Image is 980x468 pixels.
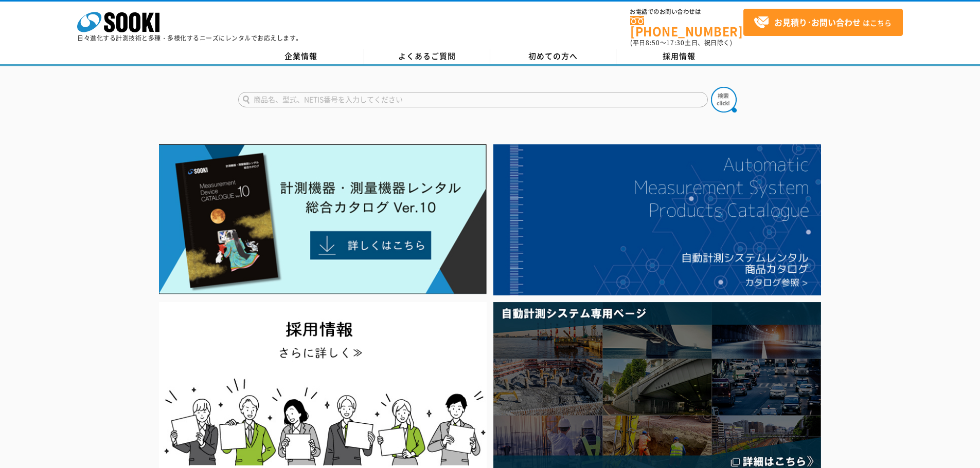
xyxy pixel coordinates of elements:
[646,38,660,47] span: 8:50
[159,144,487,294] img: Catalog Ver10
[754,15,892,30] span: はこちら
[774,16,861,28] strong: お見積り･お問い合わせ
[630,16,743,37] a: [PHONE_NUMBER]
[630,9,743,15] span: お電話でのお問い合わせは
[666,38,685,47] span: 17:30
[630,38,732,47] span: (平日 ～ 土日、祝日除く)
[743,9,903,36] a: お見積り･お問い合わせはこちら
[238,49,364,64] a: 企業情報
[364,49,490,64] a: よくあるご質問
[238,92,708,107] input: 商品名、型式、NETIS番号を入力してください
[616,49,742,64] a: 採用情報
[493,144,821,295] img: 自動計測システムカタログ
[490,49,616,64] a: 初めての方へ
[528,50,578,62] span: 初めての方へ
[711,87,737,113] img: btn_search.png
[77,35,302,41] p: 日々進化する計測技術と多種・多様化するニーズにレンタルでお応えします。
